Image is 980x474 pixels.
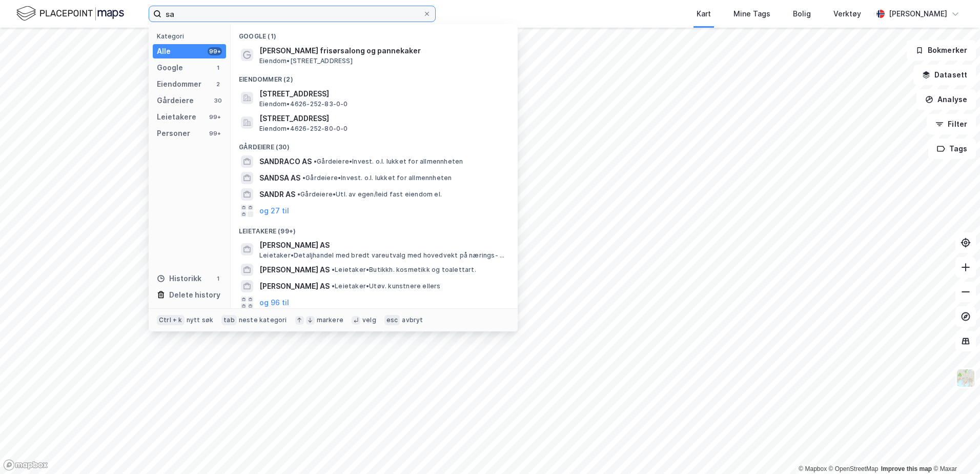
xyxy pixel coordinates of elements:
[208,129,222,137] div: 99+
[259,100,348,108] span: Eiendom • 4626-252-83-0-0
[259,239,505,251] span: [PERSON_NAME] AS
[239,316,287,324] div: neste kategori
[157,111,196,123] div: Leietakere
[157,78,201,90] div: Eiendommer
[259,251,507,260] span: Leietaker • Detaljhandel med bredt vareutvalg med hovedvekt på nærings- og nytelsesmidler
[332,282,335,290] span: •
[799,465,827,472] a: Mapbox
[332,282,441,290] span: Leietaker • Utøv. kunstnere ellers
[889,8,947,20] div: [PERSON_NAME]
[833,8,861,20] div: Verktøy
[907,40,976,61] button: Bokmerker
[259,45,505,57] span: [PERSON_NAME] frisørsalong og pannekaker
[157,315,185,325] div: Ctrl + k
[214,274,222,283] div: 1
[157,272,201,285] div: Historikk
[214,80,222,88] div: 2
[157,62,183,74] div: Google
[314,157,317,165] span: •
[733,8,770,20] div: Mine Tags
[259,155,312,168] span: SANDRACO AS
[302,174,305,182] span: •
[231,67,518,86] div: Eiendommer (2)
[302,174,452,182] span: Gårdeiere • Invest. o.l. lukket for allmennheten
[259,205,289,217] button: og 27 til
[332,266,335,273] span: •
[214,96,222,105] div: 30
[384,315,400,325] div: esc
[829,465,879,472] a: OpenStreetMap
[881,465,932,472] a: Improve this map
[927,114,976,134] button: Filter
[208,113,222,121] div: 99+
[913,65,976,85] button: Datasett
[956,368,975,388] img: Z
[259,264,330,276] span: [PERSON_NAME] AS
[214,64,222,72] div: 1
[157,32,226,40] div: Kategori
[231,135,518,153] div: Gårdeiere (30)
[362,316,376,324] div: velg
[259,172,300,184] span: SANDSA AS
[259,88,505,100] span: [STREET_ADDRESS]
[697,8,711,20] div: Kart
[16,5,124,23] img: logo.f888ab2527a4732fd821a326f86c7f29.svg
[157,45,171,57] div: Alle
[231,24,518,43] div: Google (1)
[259,297,289,309] button: og 96 til
[231,219,518,238] div: Leietakere (99+)
[3,459,48,471] a: Mapbox homepage
[402,316,423,324] div: avbryt
[916,89,976,110] button: Analyse
[161,6,423,22] input: Søk på adresse, matrikkel, gårdeiere, leietakere eller personer
[157,127,190,140] div: Personer
[928,139,976,159] button: Tags
[259,125,348,133] span: Eiendom • 4626-252-80-0-0
[297,190,442,199] span: Gårdeiere • Utl. av egen/leid fast eiendom el.
[259,112,505,125] span: [STREET_ADDRESS]
[317,316,343,324] div: markere
[929,425,980,474] iframe: Chat Widget
[259,57,353,65] span: Eiendom • [STREET_ADDRESS]
[221,315,237,325] div: tab
[297,190,300,198] span: •
[314,157,463,166] span: Gårdeiere • Invest. o.l. lukket for allmennheten
[332,266,476,274] span: Leietaker • Butikkh. kosmetikk og toalettart.
[187,316,214,324] div: nytt søk
[259,280,330,292] span: [PERSON_NAME] AS
[259,188,295,201] span: SANDR AS
[169,289,220,301] div: Delete history
[157,94,194,107] div: Gårdeiere
[208,47,222,55] div: 99+
[793,8,811,20] div: Bolig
